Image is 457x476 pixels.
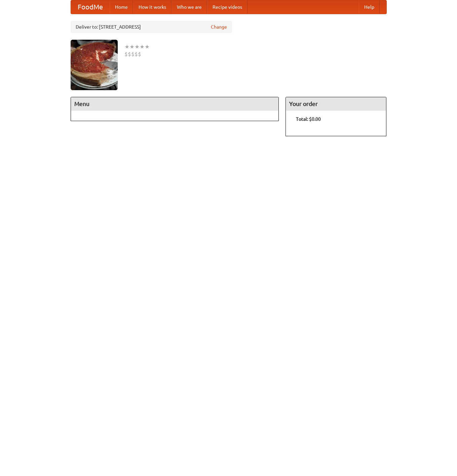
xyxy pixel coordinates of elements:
li: $ [138,50,141,58]
li: $ [131,50,135,58]
li: $ [128,50,131,58]
a: Change [211,24,227,30]
img: angular.jpg [71,40,118,90]
h4: Your order [286,97,386,111]
a: Recipe videos [207,0,247,14]
li: ★ [140,43,145,50]
b: Total: $0.00 [296,116,321,122]
a: How it works [133,0,172,14]
h4: Menu [71,97,279,111]
li: $ [135,50,138,58]
a: Home [110,0,133,14]
a: Help [359,0,380,14]
a: Who we are [172,0,207,14]
li: ★ [129,43,135,50]
div: Deliver to: [STREET_ADDRESS] [71,21,232,33]
li: $ [124,50,128,58]
li: ★ [145,43,150,50]
li: ★ [124,43,129,50]
a: FoodMe [71,0,110,14]
li: ★ [135,43,140,50]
